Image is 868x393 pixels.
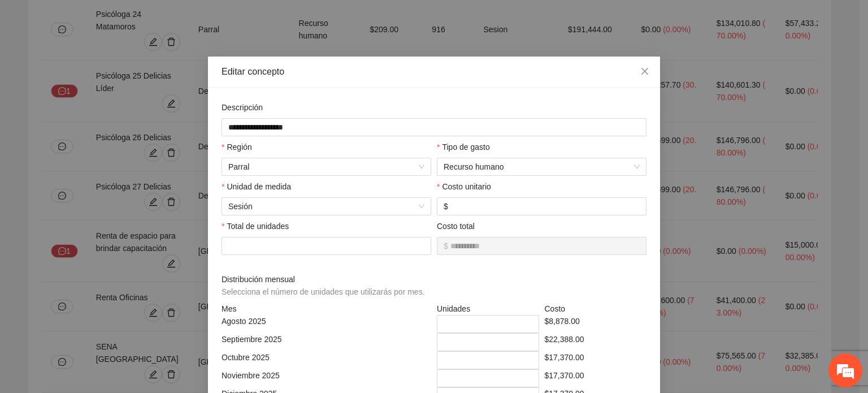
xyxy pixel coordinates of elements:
[222,141,252,153] label: Región
[444,240,448,252] span: $
[222,66,646,78] div: Editar concepto
[640,67,649,76] span: close
[437,220,475,232] label: Costo total
[542,315,650,333] div: $8,878.00
[630,57,660,87] button: Close
[219,351,434,369] div: Octubre 2025
[542,351,650,369] div: $17,370.00
[59,58,190,72] div: Chatee con nosotros ahora
[434,303,542,315] div: Unidades
[222,180,291,193] label: Unidad de medida
[222,220,289,232] label: Total de unidades
[228,198,424,215] span: Sesión
[66,131,156,245] span: Estamos en línea.
[437,180,491,193] label: Costo unitario
[185,6,212,33] div: Minimizar ventana de chat en vivo
[228,158,424,175] span: Parral
[444,200,448,213] span: $
[219,333,434,351] div: Septiembre 2025
[222,273,429,298] span: Distribución mensual
[542,333,650,351] div: $22,388.00
[542,303,650,315] div: Costo
[6,268,215,308] textarea: Escriba su mensaje y pulse “Intro”
[222,101,263,114] label: Descripción
[219,303,434,315] div: Mes
[437,141,490,153] label: Tipo de gasto
[219,369,434,387] div: Noviembre 2025
[219,315,434,333] div: Agosto 2025
[542,369,650,387] div: $17,370.00
[444,158,640,175] span: Recurso humano
[222,287,425,296] span: Selecciona el número de unidades que utilizarás por mes.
